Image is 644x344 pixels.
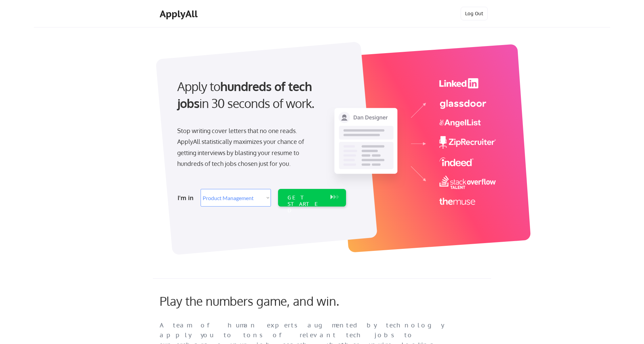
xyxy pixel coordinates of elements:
[178,192,197,203] div: I'm in
[160,294,369,308] div: Play the numbers game, and win.
[160,8,200,20] div: ApplyAll
[461,7,488,20] button: Log Out
[287,194,324,214] div: GET STARTED
[177,79,315,111] strong: hundreds of tech jobs
[177,125,316,169] div: Stop writing cover letters that no one reads. ApplyAll statistically maximizes your chance of get...
[177,78,343,112] div: Apply to in 30 seconds of work.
